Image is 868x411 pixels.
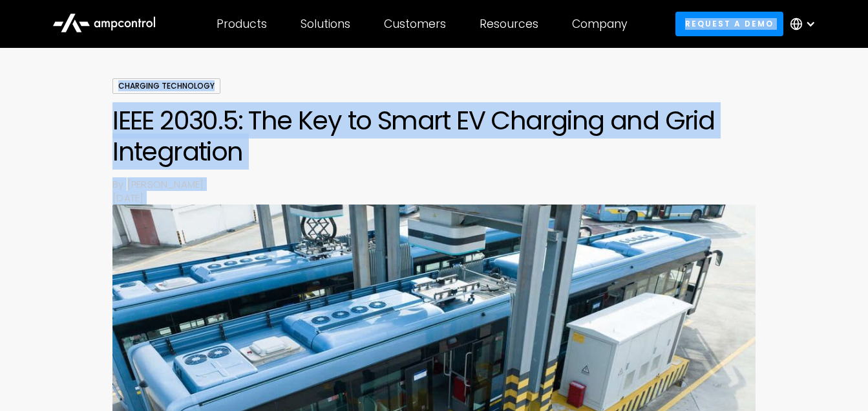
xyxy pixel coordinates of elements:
[217,17,267,31] div: Products
[301,17,350,31] div: Solutions
[112,78,220,94] div: Charging Technology
[480,17,538,31] div: Resources
[572,17,628,31] div: Company
[675,12,784,36] a: Request a demo
[127,177,756,191] p: [PERSON_NAME]
[112,105,755,167] h1: IEEE 2030.5: The Key to Smart EV Charging and Grid Integration
[112,191,755,205] p: [DATE]
[384,17,446,31] div: Customers
[112,177,127,191] p: By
